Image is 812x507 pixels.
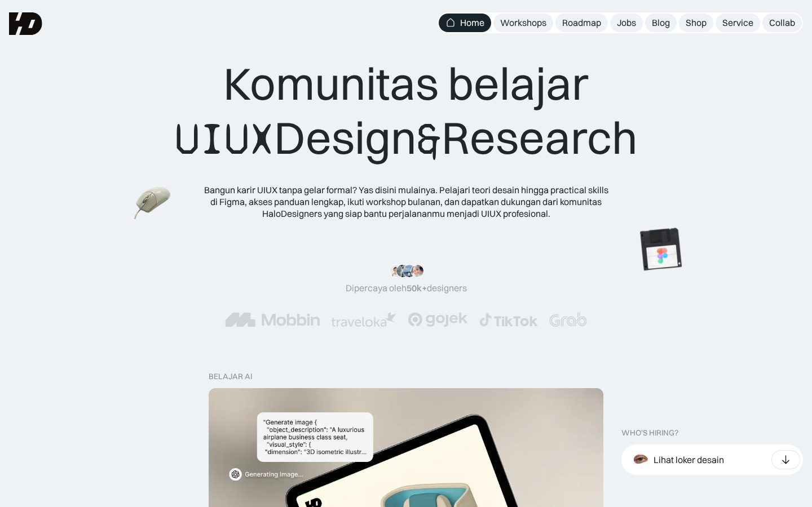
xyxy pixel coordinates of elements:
[679,14,713,32] a: Shop
[769,17,795,29] div: Collab
[417,112,442,166] span: &
[407,282,427,293] span: 50k+
[686,17,707,29] div: Shop
[716,14,760,32] a: Service
[209,372,252,381] div: belajar ai
[175,112,274,166] span: UIUX
[652,17,670,29] div: Blog
[555,14,608,32] a: Roadmap
[175,56,638,166] div: Komunitas belajar Design Research
[762,14,802,32] a: Collab
[203,184,609,219] div: Bangun karir UIUX tanpa gelar formal? Yas disini mulainya. Pelajari teori desain hingga practical...
[346,282,467,294] div: Dipercaya oleh designers
[500,17,546,29] div: Workshops
[460,17,484,29] div: Home
[722,17,753,29] div: Service
[493,14,553,32] a: Workshops
[439,14,491,32] a: Home
[610,14,643,32] a: Jobs
[654,454,724,466] div: Lihat loker desain
[645,14,677,32] a: Blog
[617,17,636,29] div: Jobs
[562,17,601,29] div: Roadmap
[621,428,678,438] div: WHO’S HIRING?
